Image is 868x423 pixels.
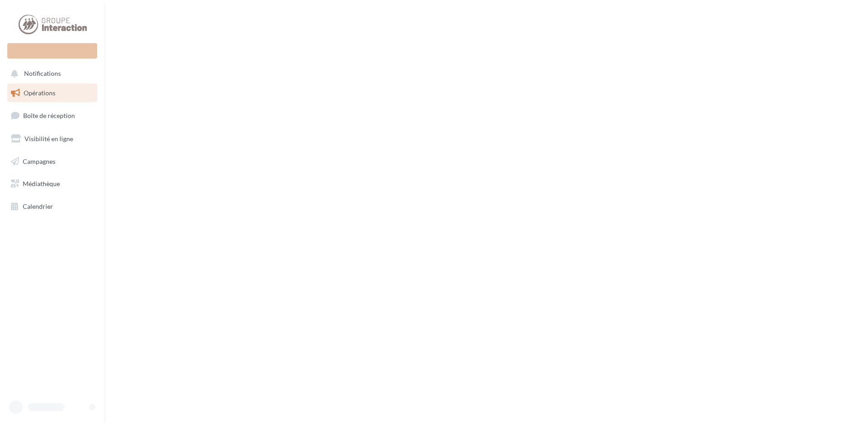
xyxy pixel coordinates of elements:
[7,43,97,59] div: Nouvelle campagne
[5,174,99,193] a: Médiathèque
[24,70,61,78] span: Notifications
[23,180,60,187] span: Médiathèque
[25,135,73,143] span: Visibilité en ligne
[23,157,55,165] span: Campagnes
[24,89,55,97] span: Opérations
[5,197,99,216] a: Calendrier
[23,112,75,119] span: Boîte de réception
[23,202,53,210] span: Calendrier
[5,129,99,148] a: Visibilité en ligne
[5,106,99,125] a: Boîte de réception
[5,152,99,171] a: Campagnes
[5,84,99,103] a: Opérations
